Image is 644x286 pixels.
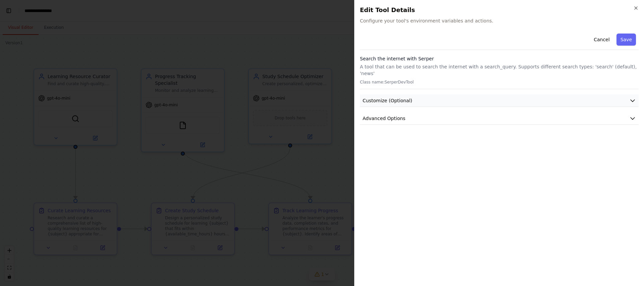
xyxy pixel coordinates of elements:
h3: Search the internet with Serper [360,55,639,62]
span: Customize (Optional) [363,97,412,104]
p: Class name: SerperDevTool [360,79,639,85]
p: A tool that can be used to search the internet with a search_query. Supports different search typ... [360,63,639,77]
h2: Edit Tool Details [360,5,639,15]
button: Save [616,34,636,46]
button: Customize (Optional) [360,95,639,107]
span: Advanced Options [363,115,406,122]
button: Advanced Options [360,112,639,125]
button: Cancel [590,34,613,46]
span: Configure your tool's environment variables and actions. [360,17,639,24]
